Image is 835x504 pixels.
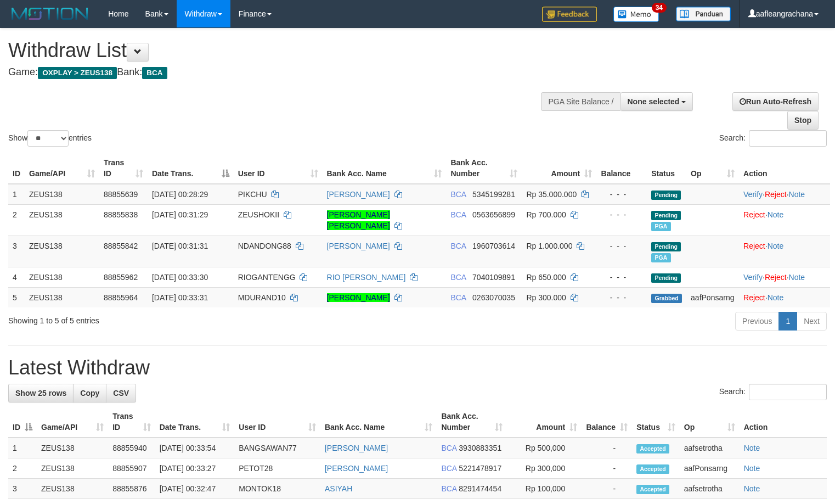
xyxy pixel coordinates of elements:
td: - [582,479,632,499]
a: CSV [106,384,136,402]
td: PETOT28 [234,458,320,479]
a: Run Auto-Refresh [732,92,819,111]
td: Rp 500,000 [507,438,582,458]
div: - - - [601,292,642,303]
a: Note [789,273,805,282]
a: Reject [765,273,787,282]
span: ZEUSHOKII [238,210,279,219]
a: Next [797,312,827,331]
div: - - - [601,272,642,283]
a: Show 25 rows [8,384,74,402]
button: None selected [620,92,693,111]
a: [PERSON_NAME] [325,444,388,452]
a: 1 [778,312,797,331]
span: None selected [628,97,680,106]
a: [PERSON_NAME] [PERSON_NAME] [327,210,390,230]
td: ZEUS138 [25,236,99,267]
td: 3 [8,479,37,499]
th: Bank Acc. Name: activate to sort column ascending [320,406,437,438]
td: aafsetrotha [680,479,740,499]
td: 1 [8,438,37,458]
a: Note [768,210,784,219]
span: Copy 7040109891 to clipboard [472,273,515,282]
span: Copy 5221478917 to clipboard [459,464,501,473]
span: Grabbed [651,294,682,303]
span: BCA [450,273,466,282]
th: Bank Acc. Number: activate to sort column ascending [446,153,522,184]
td: aafsetrotha [680,438,740,458]
span: 88855962 [104,273,138,282]
th: Balance [596,153,647,184]
span: BCA [142,67,167,79]
th: Bank Acc. Name: activate to sort column ascending [323,153,447,184]
th: Amount: activate to sort column ascending [507,406,582,438]
td: 1 [8,184,25,205]
span: BCA [450,242,466,250]
span: Accepted [636,464,669,474]
span: Accepted [636,485,669,494]
a: [PERSON_NAME] [325,464,388,473]
th: User ID: activate to sort column ascending [234,153,323,184]
a: [PERSON_NAME] [327,242,390,250]
th: Action [740,406,827,438]
span: Rp 1.000.000 [526,242,572,250]
span: BCA [450,210,466,219]
th: ID: activate to sort column descending [8,406,37,438]
span: Copy 5345199281 to clipboard [472,190,515,199]
h1: Withdraw List [8,40,546,61]
a: Note [789,190,805,199]
span: Copy [80,389,99,397]
a: Note [744,444,760,452]
span: [DATE] 00:33:30 [152,273,208,282]
td: 3 [8,236,25,267]
a: Verify [743,273,763,282]
a: Reject [743,210,765,219]
div: - - - [601,240,642,251]
td: · [739,287,830,307]
span: NDANDONG88 [238,242,291,250]
span: PIKCHU [238,190,267,199]
span: Rp 650.000 [526,273,566,282]
span: RIOGANTENGG [238,273,296,282]
a: ASIYAH [325,484,352,493]
img: MOTION_logo.png [8,5,92,22]
span: 88855838 [104,210,138,219]
th: Trans ID: activate to sort column ascending [108,406,155,438]
td: · · [739,184,830,205]
span: Pending [651,211,681,220]
img: panduan.png [676,7,731,21]
td: · · [739,267,830,287]
a: Verify [743,190,763,199]
span: BCA [441,464,456,473]
span: Pending [651,191,681,200]
td: · [739,236,830,267]
a: [PERSON_NAME] [327,293,390,302]
td: ZEUS138 [37,438,108,458]
div: - - - [601,189,642,200]
span: Rp 700.000 [526,210,566,219]
span: Show 25 rows [15,389,66,397]
span: 88855639 [104,190,138,199]
img: Feedback.jpg [542,7,597,22]
span: BCA [450,190,466,199]
span: Rp 35.000.000 [526,190,577,199]
div: PGA Site Balance / [541,92,620,111]
th: Balance: activate to sort column ascending [582,406,632,438]
a: Previous [735,312,779,331]
span: CSV [113,389,129,397]
td: ZEUS138 [37,458,108,479]
label: Search: [719,384,827,400]
td: MONTOK18 [234,479,320,499]
td: 5 [8,287,25,307]
a: [PERSON_NAME] [327,190,390,199]
th: Action [739,153,830,184]
td: 88855876 [108,479,155,499]
th: Game/API: activate to sort column ascending [25,153,99,184]
span: Copy 3930883351 to clipboard [459,444,501,452]
a: Copy [73,384,106,402]
span: 88855842 [104,242,138,250]
span: Rp 300.000 [526,293,566,302]
td: ZEUS138 [25,267,99,287]
h4: Game: Bank: [8,67,546,78]
span: [DATE] 00:31:31 [152,242,208,250]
